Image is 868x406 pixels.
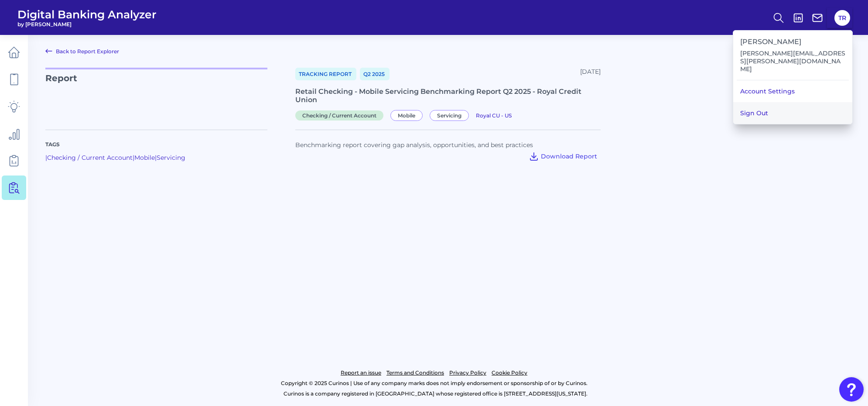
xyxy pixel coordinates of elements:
[390,110,423,121] span: Mobile
[45,46,119,56] a: Back to Report Explorer
[390,111,426,119] a: Mobile
[341,368,381,378] a: Report an issue
[45,154,47,162] span: |
[839,377,864,402] button: Open Resource Center
[430,110,469,121] span: Servicing
[45,389,825,399] p: Curinos is a company registered in [GEOGRAPHIC_DATA] whose registered office is [STREET_ADDRESS][...
[133,154,134,162] span: |
[295,87,601,104] div: Retail Checking - Mobile Servicing Benchmarking Report Q2 2025 - Royal Credit Union
[430,111,472,119] a: Servicing
[541,152,597,160] span: Download Report
[134,154,155,162] a: Mobile
[17,8,157,21] span: Digital Banking Analyzer
[580,68,601,80] div: [DATE]
[386,368,444,378] a: Terms and Conditions
[740,38,845,46] h3: [PERSON_NAME]
[295,111,387,119] a: Checking / Current Account
[157,154,185,162] a: Servicing
[834,10,850,26] button: TR
[43,378,825,389] p: Copyright © 2025 Curinos | Use of any company marks does not imply endorsement or sponsorship of ...
[295,68,356,80] a: Tracking Report
[733,102,852,124] button: Sign Out
[47,154,133,162] a: Checking / Current Account
[492,368,527,378] a: Cookie Policy
[476,111,512,119] a: Royal CU - US
[295,141,533,149] span: Benchmarking report covering gap analysis, opportunities, and best practices
[449,368,486,378] a: Privacy Policy
[17,21,157,28] span: by [PERSON_NAME]
[740,49,845,73] p: [PERSON_NAME][EMAIL_ADDRESS][PERSON_NAME][DOMAIN_NAME]
[155,154,157,162] span: |
[295,110,383,120] span: Checking / Current Account
[45,68,267,119] p: Report
[476,112,512,119] span: Royal CU - US
[360,68,390,80] a: Q2 2025
[525,149,601,163] button: Download Report
[45,141,267,148] p: Tags
[733,80,852,102] a: Account Settings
